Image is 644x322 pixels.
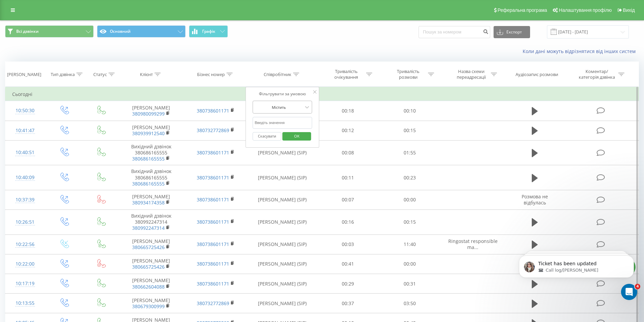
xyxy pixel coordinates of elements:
div: 10:40:09 [12,171,38,184]
div: Назва схеми переадресації [453,69,489,80]
td: 00:00 [379,190,441,209]
a: 380738601171 [197,241,229,247]
button: Експорт [494,26,530,38]
span: 4 [635,284,640,289]
div: 10:37:39 [12,193,38,206]
td: 01:55 [379,140,441,165]
div: Клієнт [140,72,153,77]
span: Графік [202,29,215,34]
div: 10:50:30 [12,104,38,117]
td: Сьогодні [5,88,639,101]
button: Скасувати [253,132,281,141]
td: 00:15 [379,121,441,140]
td: 00:18 [317,101,379,121]
td: 00:12 [317,121,379,140]
button: Всі дзвінки [5,25,94,38]
td: [PERSON_NAME] [119,101,183,121]
div: 10:22:56 [12,238,38,251]
a: 380738601171 [197,107,229,114]
input: Введіть значення [253,117,312,129]
td: Вихідний дзвінок 380686165555 [119,140,183,165]
a: Коли дані можуть відрізнятися вiд інших систем [523,48,639,54]
span: Реферальна програма [498,7,547,13]
td: 11:40 [379,234,441,254]
td: 03:50 [379,294,441,313]
td: 00:37 [317,294,379,313]
div: 10:22:00 [12,257,38,271]
td: 00:16 [317,210,379,235]
span: Ringostat responsible ma... [448,238,498,250]
a: 380738601171 [197,219,229,225]
div: 10:40:51 [12,146,38,159]
td: [PERSON_NAME] [119,274,183,294]
div: Аудіозапис розмови [516,72,558,77]
button: Графік [189,25,228,38]
div: Фільтрувати за умовою [253,91,312,97]
div: Співробітник [264,72,291,77]
td: [PERSON_NAME] (SIP) [248,140,317,165]
span: Розмова не відбулась [522,193,548,206]
td: [PERSON_NAME] [119,254,183,274]
a: 380732772869 [197,300,229,306]
td: [PERSON_NAME] [119,121,183,140]
td: 00:10 [379,101,441,121]
a: 380738601171 [197,196,229,203]
button: Основний [97,25,186,38]
div: Статус [93,72,107,77]
td: 00:11 [317,165,379,190]
span: Налаштування профілю [559,7,612,13]
div: 10:13:55 [12,297,38,310]
div: Тип дзвінка [51,72,75,77]
td: [PERSON_NAME] (SIP) [248,190,317,209]
iframe: Intercom notifications сообщение [509,241,644,304]
a: 380939912540 [132,130,165,137]
div: Коментар/категорія дзвінка [577,69,617,80]
span: Всі дзвінки [16,29,39,34]
a: 380686165555 [132,180,165,187]
a: 380980099299 [132,110,165,117]
div: Тривалість очікування [328,69,364,80]
td: [PERSON_NAME] [119,190,183,209]
td: 00:03 [317,234,379,254]
a: 380679300999 [132,303,165,309]
td: Вихідний дзвінок 380992247314 [119,210,183,235]
div: Тривалість розмови [390,69,426,80]
input: Пошук за номером [419,26,490,38]
td: 00:41 [317,254,379,274]
button: OK [282,132,311,141]
a: 380992247314 [132,225,165,231]
div: 10:26:51 [12,216,38,229]
a: 380665725426 [132,264,165,270]
a: 380665725426 [132,244,165,250]
a: 380738601171 [197,174,229,181]
td: [PERSON_NAME] (SIP) [248,210,317,235]
td: [PERSON_NAME] (SIP) [248,274,317,294]
span: Вихід [623,7,635,13]
td: 00:00 [379,254,441,274]
td: 00:08 [317,140,379,165]
div: 10:17:19 [12,277,38,290]
a: 380934174358 [132,199,165,206]
td: [PERSON_NAME] (SIP) [248,165,317,190]
a: 380738601171 [197,149,229,156]
iframe: Intercom live chat [621,284,637,300]
td: [PERSON_NAME] (SIP) [248,294,317,313]
td: 00:15 [379,210,441,235]
a: 380732772869 [197,127,229,133]
div: 10:41:47 [12,124,38,137]
td: 00:29 [317,274,379,294]
a: 380686165555 [132,155,165,162]
td: [PERSON_NAME] (SIP) [248,234,317,254]
td: [PERSON_NAME] [119,294,183,313]
td: 00:31 [379,274,441,294]
td: 00:23 [379,165,441,190]
a: 380662604088 [132,283,165,290]
div: Бізнес номер [197,72,225,77]
td: [PERSON_NAME] [119,234,183,254]
div: [PERSON_NAME] [7,72,41,77]
a: 380738601171 [197,261,229,267]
